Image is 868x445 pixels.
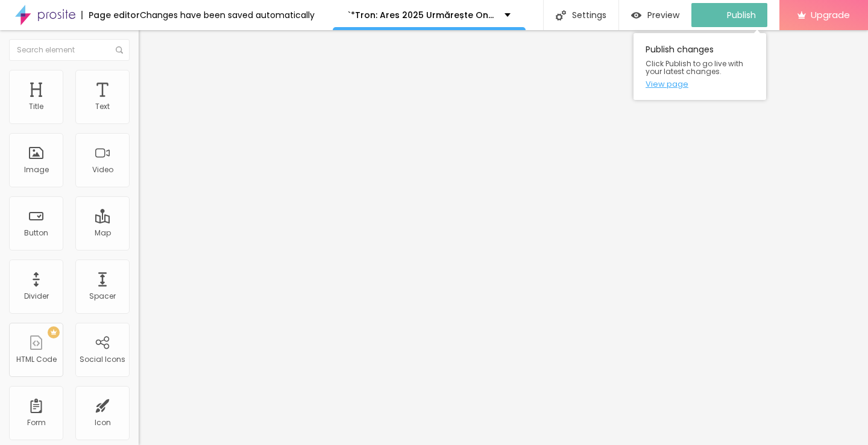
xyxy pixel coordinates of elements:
[727,10,756,20] span: Publish
[29,102,43,111] div: Title
[95,102,110,111] div: Text
[92,166,113,174] div: Video
[9,39,130,61] input: Search element
[80,355,125,364] div: Social Icons
[24,229,48,237] div: Button
[647,10,679,20] span: Preview
[116,46,123,54] img: Icone
[81,11,140,19] div: Page editor
[89,292,116,300] div: Spacer
[631,10,641,20] img: view-1.svg
[16,355,57,364] div: HTML Code
[95,229,111,237] div: Map
[27,419,46,427] div: Form
[140,11,315,19] div: Changes have been saved automatically
[556,10,566,20] img: Icone
[646,80,754,88] a: View page
[24,166,49,174] div: Image
[24,292,49,300] div: Divider
[348,11,495,19] p: `*Tron: Ares 2025 Urmărește Online Subtitrat Română HD
[811,10,850,20] span: Upgrade
[634,33,766,100] div: Publish changes
[619,3,691,27] button: Preview
[95,419,111,427] div: Icon
[646,60,754,75] span: Click Publish to go live with your latest changes.
[139,30,868,445] iframe: Editor
[691,3,767,27] button: Publish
